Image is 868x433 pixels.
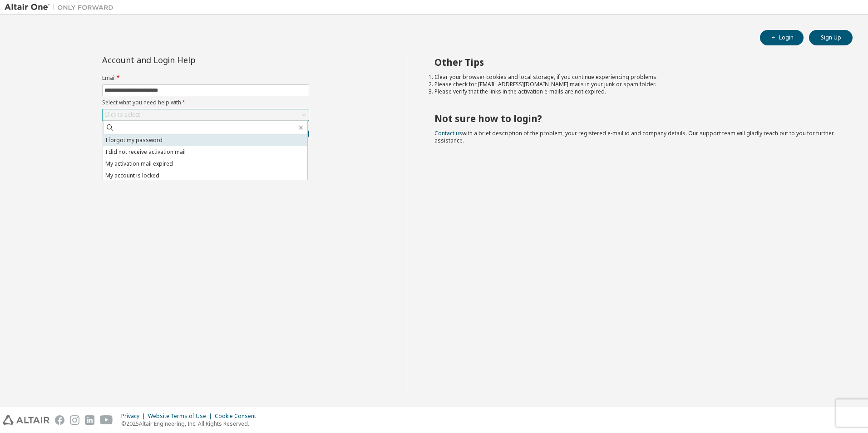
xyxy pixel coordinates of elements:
[104,111,140,118] div: Click to select
[434,81,837,88] li: Please check for [EMAIL_ADDRESS][DOMAIN_NAME] mails in your junk or spam folder.
[103,109,309,120] div: Click to select
[148,413,215,420] div: Website Terms of Use
[434,113,837,124] h2: Not sure how to login?
[5,3,118,12] img: Altair One
[102,74,309,82] label: Email
[434,74,837,81] li: Clear your browser cookies and local storage, if you continue experiencing problems.
[3,415,49,425] img: altair_logo.svg
[215,413,261,420] div: Cookie Consent
[103,134,307,146] li: I forgot my password
[121,420,261,428] p: © 2025 Altair Engineering, Inc. All Rights Reserved.
[434,56,837,68] h2: Other Tips
[434,129,834,144] span: with a brief description of the problem, your registered e-mail id and company details. Our suppo...
[434,129,462,137] a: Contact us
[70,415,79,425] img: instagram.svg
[55,415,64,425] img: facebook.svg
[434,88,837,95] li: Please verify that the links in the activation e-mails are not expired.
[85,415,94,425] img: linkedin.svg
[121,413,148,420] div: Privacy
[100,415,113,425] img: youtube.svg
[809,30,853,45] button: Sign Up
[102,99,309,106] label: Select what you need help with
[102,56,268,64] div: Account and Login Help
[760,30,804,45] button: Login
